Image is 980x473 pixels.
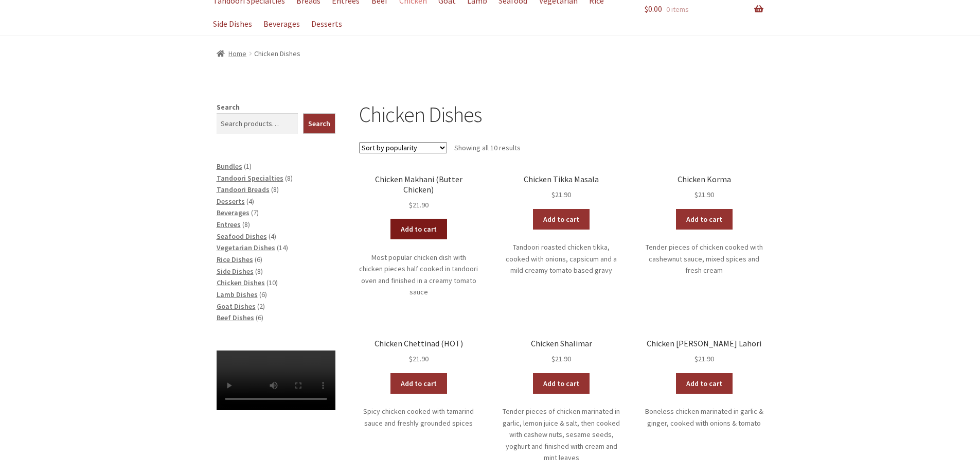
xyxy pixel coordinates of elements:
[694,354,698,363] span: $
[390,219,447,239] a: Add to cart: “Chicken Makhani (Butter Chicken)”
[271,232,274,241] span: 4
[666,5,689,14] span: 0 items
[694,354,714,363] bdi: 21.90
[645,339,763,348] h2: Chicken [PERSON_NAME] Lahori
[217,48,764,60] nav: breadcrumbs
[217,267,254,276] a: Side Dishes
[246,162,250,171] span: 1
[409,200,413,209] span: $
[279,243,286,252] span: 14
[217,208,250,217] a: Beverages
[454,139,521,156] p: Showing all 10 results
[257,267,261,276] span: 8
[502,174,621,201] a: Chicken Tikka Masala $21.90
[359,174,478,195] h2: Chicken Makhani (Butter Chicken)
[502,339,621,348] h2: Chicken Shalimar
[409,354,413,363] span: $
[259,302,263,311] span: 2
[409,200,429,209] bdi: 21.90
[645,4,648,14] span: $
[502,406,621,464] p: Tender pieces of chicken marinated in garlic, lemon juice & salt, then cooked with cashew nuts, s...
[217,49,247,58] a: Home
[269,278,276,287] span: 10
[259,12,305,36] a: Beverages
[645,406,763,429] p: Boneless chicken marinated in garlic & ginger, cooked with onions & tomato
[645,241,763,276] p: Tender pieces of chicken cooked with cashewnut sauce, mixed spices and fresh cream
[217,102,240,112] label: Search
[645,174,763,201] a: Chicken Korma $21.90
[307,12,347,36] a: Desserts
[258,313,261,322] span: 6
[217,243,275,252] a: Vegetarian Dishes
[217,173,283,183] a: Tandoori Specialties
[261,290,265,299] span: 6
[359,252,478,299] p: Most popular chicken dish with chicken pieces half cooked in tandoori oven and finished in a crea...
[217,197,245,206] a: Desserts
[273,185,277,194] span: 8
[390,373,447,394] a: Add to cart: “Chicken Chettinad (HOT)”
[359,142,447,153] select: Shop order
[533,373,590,394] a: Add to cart: “Chicken Shalimar”
[676,373,733,394] a: Add to cart: “Chicken Curry Lahori”
[217,113,298,134] input: Search products…
[694,190,698,199] span: $
[533,209,590,230] a: Add to cart: “Chicken Tikka Masala”
[694,190,714,199] bdi: 21.90
[502,174,621,184] h2: Chicken Tikka Masala
[217,290,258,299] a: Lamb Dishes
[502,339,621,365] a: Chicken Shalimar $21.90
[217,278,265,287] a: Chicken Dishes
[217,162,242,171] a: Bundles
[208,12,257,36] a: Side Dishes
[244,220,248,229] span: 8
[359,406,478,429] p: Spicy chicken cooked with tamarind sauce and freshly grounded spices
[551,354,555,363] span: $
[551,190,571,199] bdi: 21.90
[551,354,571,363] bdi: 21.90
[217,220,241,229] a: Entrees
[359,174,478,211] a: Chicken Makhani (Butter Chicken) $21.90
[303,113,335,134] button: Search
[217,185,270,194] a: Tandoori Breads
[551,190,555,199] span: $
[359,339,478,348] h2: Chicken Chettinad (HOT)
[645,339,763,365] a: Chicken [PERSON_NAME] Lahori $21.90
[645,4,662,14] span: 0.00
[287,173,291,183] span: 8
[409,354,429,363] bdi: 21.90
[676,209,733,230] a: Add to cart: “Chicken Korma”
[248,197,252,206] span: 4
[645,174,763,184] h2: Chicken Korma
[217,302,256,311] a: Goat Dishes
[217,313,254,322] a: Beef Dishes
[253,208,257,217] span: 7
[217,255,253,264] a: Rice Dishes
[359,101,763,128] h1: Chicken Dishes
[359,339,478,365] a: Chicken Chettinad (HOT) $21.90
[502,241,621,276] p: Tandoori roasted chicken tikka, cooked with onions, capsicum and a mild creamy tomato based gravy
[246,48,254,60] span: /
[257,255,260,264] span: 6
[217,232,267,241] a: Seafood Dishes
